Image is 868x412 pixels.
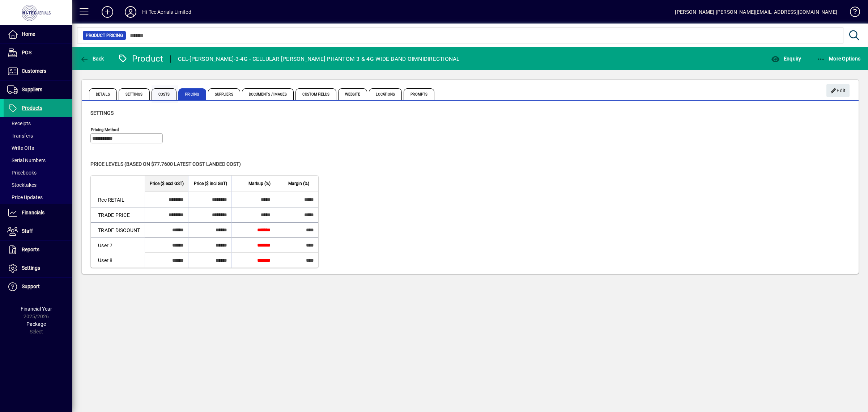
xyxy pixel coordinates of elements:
app-page-header-button: Back [72,52,112,65]
a: Staff [4,222,72,240]
span: Website [338,88,367,100]
span: Support [22,283,40,289]
span: Settings [119,88,150,100]
a: Stocktakes [4,179,72,191]
button: Edit [826,84,850,97]
a: Serial Numbers [4,154,72,167]
span: Products [22,105,42,111]
span: Home [22,31,35,37]
span: Settings [22,265,40,271]
span: Enquiry [771,56,801,62]
span: Stocktakes [7,182,37,188]
div: CEL-[PERSON_NAME]-3-4G - CELLULAR [PERSON_NAME] PHANTOM 3 & 4G WIDE BAND OIMNIDIRECTIONAL [178,53,459,65]
span: Settings [90,110,114,116]
span: Back [80,56,104,62]
a: Knowledge Base [844,1,859,25]
span: Price ($ incl GST) [194,180,227,188]
td: TRADE PRICE [91,207,145,222]
span: Pricing [178,88,206,100]
span: Receipts [7,121,31,126]
span: Custom Fields [295,88,336,100]
div: [PERSON_NAME] [PERSON_NAME][EMAIL_ADDRESS][DOMAIN_NAME] [675,6,837,18]
a: Home [4,25,72,43]
span: Transfers [7,133,33,139]
span: Price levels (based on $77.7600 Latest cost landed cost) [90,161,241,167]
span: Costs [152,88,177,100]
mat-label: Pricing method [91,127,119,132]
span: Package [26,321,46,327]
span: Pricebooks [7,170,37,176]
span: Financials [22,210,44,215]
a: Support [4,278,72,296]
td: User 8 [91,253,145,268]
span: Markup (%) [248,180,271,188]
span: Suppliers [22,87,42,92]
span: Margin (%) [288,180,309,188]
a: POS [4,44,72,62]
span: Documents / Images [242,88,294,100]
a: Transfers [4,130,72,142]
td: TRADE DISCOUNT [91,222,145,237]
span: Write Offs [7,145,34,151]
span: Prompts [404,88,434,100]
button: Enquiry [769,52,803,65]
a: Customers [4,62,72,80]
a: Write Offs [4,142,72,154]
span: Edit [830,85,846,97]
a: Pricebooks [4,167,72,179]
span: Product Pricing [86,32,123,39]
a: Receipts [4,117,72,130]
div: Product [118,53,163,64]
span: Suppliers [208,88,240,100]
span: Serial Numbers [7,157,46,163]
button: More Options [815,52,863,65]
a: Price Updates [4,191,72,203]
span: Price Updates [7,194,43,200]
td: Rec RETAIL [91,192,145,207]
span: Price ($ excl GST) [150,180,184,188]
span: Staff [22,228,33,234]
a: Settings [4,259,72,277]
div: Hi-Tec Aerials Limited [142,6,191,18]
td: User 7 [91,237,145,253]
button: Profile [119,5,142,18]
span: Customers [22,68,46,74]
span: Reports [22,247,39,252]
span: Financial Year [21,306,52,312]
span: POS [22,50,31,55]
span: More Options [817,56,861,62]
button: Add [96,5,119,18]
span: Locations [369,88,402,100]
span: Details [89,88,117,100]
button: Back [78,52,106,65]
a: Financials [4,204,72,222]
a: Suppliers [4,81,72,99]
a: Reports [4,241,72,259]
